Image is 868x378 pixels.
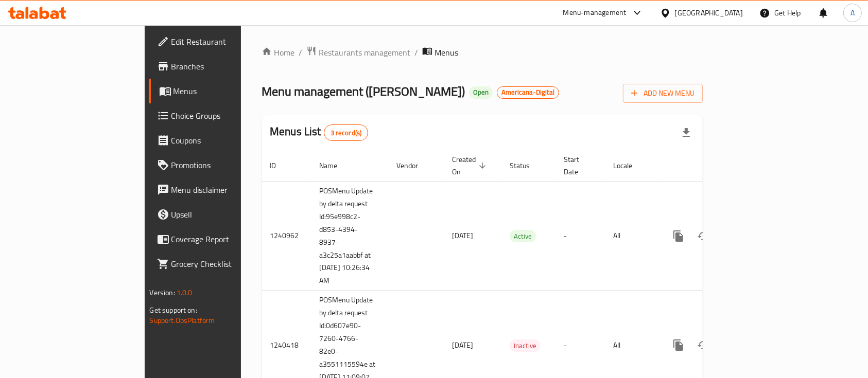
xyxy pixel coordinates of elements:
[613,159,646,172] span: Locale
[171,208,282,221] span: Upsell
[414,46,418,59] li: /
[171,184,282,196] span: Menu disclaimer
[149,29,290,54] a: Edit Restaurant
[149,128,290,153] a: Coupons
[306,46,410,59] a: Restaurants management
[555,181,605,291] td: -
[171,35,282,48] span: Edit Restaurant
[171,159,282,171] span: Promotions
[691,333,716,357] button: Change Status
[452,338,473,352] span: [DATE]
[563,7,627,19] div: Menu-management
[605,181,658,291] td: All
[469,88,493,97] span: Open
[510,230,536,242] div: Active
[149,177,290,202] a: Menu disclaimer
[149,227,290,251] a: Coverage Report
[324,128,368,138] span: 3 record(s)
[270,124,368,141] h2: Menus List
[262,80,465,103] span: Menu management ( [PERSON_NAME] )
[510,159,543,172] span: Status
[149,251,290,276] a: Grocery Checklist
[324,124,369,141] div: Total records count
[623,84,703,103] button: Add New Menu
[299,46,302,59] li: /
[510,340,541,352] span: Inactive
[666,224,691,248] button: more
[691,224,716,248] button: Change Status
[171,60,282,73] span: Branches
[171,134,282,147] span: Coupons
[270,159,289,172] span: ID
[674,120,699,145] div: Export file
[675,7,743,19] div: [GEOGRAPHIC_DATA]
[150,303,197,317] span: Get support on:
[452,153,489,178] span: Created On
[850,7,855,19] span: A
[452,229,473,242] span: [DATE]
[149,202,290,227] a: Upsell
[631,87,695,100] span: Add New Menu
[150,286,175,299] span: Version:
[149,153,290,177] a: Promotions
[177,286,193,299] span: 1.0.0
[510,230,536,242] span: Active
[149,79,290,103] a: Menus
[319,46,410,59] span: Restaurants management
[150,314,215,327] a: Support.OpsPlatform
[435,46,458,59] span: Menus
[469,86,493,99] div: Open
[171,258,282,270] span: Grocery Checklist
[658,150,773,182] th: Actions
[149,54,290,79] a: Branches
[396,159,431,172] span: Vendor
[173,85,282,97] span: Menus
[510,339,541,352] div: Inactive
[262,46,703,59] nav: breadcrumb
[171,110,282,122] span: Choice Groups
[171,233,282,245] span: Coverage Report
[149,103,290,128] a: Choice Groups
[497,88,559,97] span: Americana-Digital
[564,153,593,178] span: Start Date
[666,333,691,357] button: more
[311,181,388,291] td: POSMenu Update by delta request Id:95e998c2-d853-4394-8937-a3c25a1aabbf at [DATE] 10:26:34 AM
[319,159,351,172] span: Name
